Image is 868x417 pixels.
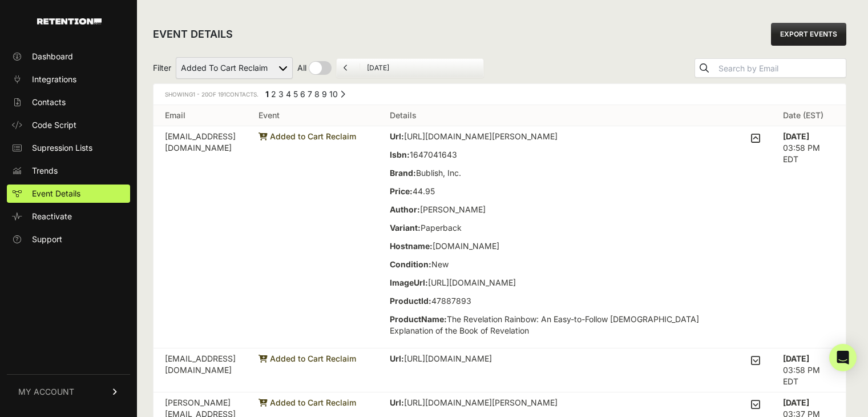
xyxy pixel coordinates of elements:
[32,234,62,245] span: Support
[7,139,130,157] a: Supression Lists
[390,186,413,196] strong: Price:
[7,70,130,89] a: Integrations
[293,89,298,99] a: Page 5
[771,23,846,46] a: EXPORT EVENTS
[37,18,102,25] img: Retention.com
[32,165,58,177] span: Trends
[390,296,431,306] strong: ProductId:
[390,398,404,407] strong: Url:
[278,89,284,99] a: Page 3
[390,204,742,215] p: [PERSON_NAME]
[259,398,356,407] span: Added to Cart Reclaim
[7,207,130,226] a: Reactivate
[390,205,420,214] strong: Author:
[390,259,742,270] p: New
[378,105,772,126] th: Details
[32,74,76,85] span: Integrations
[783,131,809,141] strong: [DATE]
[286,89,291,99] a: Page 4
[7,47,130,66] a: Dashboard
[265,89,269,99] em: Page 1
[390,259,431,269] strong: Condition:
[390,222,742,234] p: Paperback
[7,230,130,248] a: Support
[7,93,130,111] a: Contacts
[259,354,356,363] span: Added to Cart Reclaim
[390,150,410,159] strong: Isbn:
[308,89,312,99] a: Page 7
[176,57,293,79] select: Filter
[390,131,742,142] p: [URL][DOMAIN_NAME][PERSON_NAME]
[390,149,742,161] p: 1647041643
[772,105,846,126] th: Date (EST)
[783,354,809,363] strong: [DATE]
[829,344,857,371] div: Open Intercom Messenger
[18,386,74,398] span: MY ACCOUNT
[32,119,76,131] span: Code Script
[247,105,378,126] th: Event
[271,89,276,99] a: Page 2
[154,105,247,126] th: Email
[390,295,742,307] p: 47887893
[193,91,208,98] span: 1 - 20
[390,314,447,324] strong: ProductName:
[32,51,73,62] span: Dashboard
[390,278,428,287] strong: ImageUrl:
[390,131,404,141] strong: Url:
[390,277,742,288] p: [URL][DOMAIN_NAME]
[300,89,305,99] a: Page 6
[390,314,742,336] p: The Revelation Rainbow: An Easy-to-Follow [DEMOGRAPHIC_DATA] Explanation of the Book of Revelation
[259,131,356,141] span: Added to Cart Reclaim
[216,91,259,98] span: Contacts.
[7,116,130,134] a: Code Script
[322,89,327,99] a: Page 9
[390,186,742,197] p: 44.95
[390,223,421,232] strong: Variant:
[32,211,72,222] span: Reactivate
[772,348,846,392] td: 03:58 PM EDT
[154,348,247,392] td: [EMAIL_ADDRESS][DOMAIN_NAME]
[32,142,92,154] span: Supression Lists
[218,91,226,98] span: 191
[7,185,130,203] a: Event Details
[390,397,721,408] p: [URL][DOMAIN_NAME][PERSON_NAME]
[263,89,345,103] div: Pagination
[390,240,742,252] p: [DOMAIN_NAME]
[329,89,338,99] a: Page 10
[716,61,846,77] input: Search by Email
[7,374,130,409] a: MY ACCOUNT
[153,26,233,42] h2: EVENT DETAILS
[32,188,80,199] span: Event Details
[390,167,742,179] p: Bublish, Inc.
[390,354,404,363] strong: Url:
[783,398,809,407] strong: [DATE]
[153,62,171,74] span: Filter
[390,241,433,251] strong: Hostname:
[165,89,259,100] div: Showing of
[390,168,416,178] strong: Brand:
[314,89,320,99] a: Page 8
[154,126,247,348] td: [EMAIL_ADDRESS][DOMAIN_NAME]
[772,126,846,348] td: 03:58 PM EDT
[32,97,66,108] span: Contacts
[390,353,742,364] p: [URL][DOMAIN_NAME]
[7,162,130,180] a: Trends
